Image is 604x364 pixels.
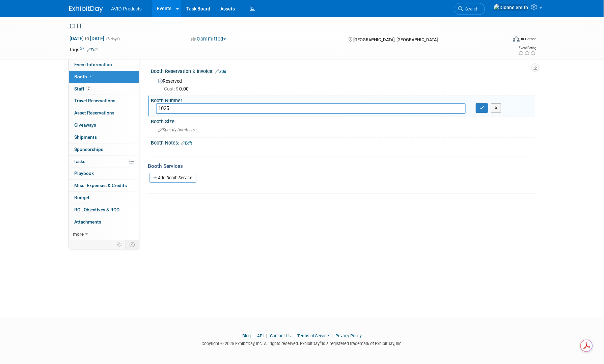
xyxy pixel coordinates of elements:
a: Sponsorships [69,144,139,155]
span: [GEOGRAPHIC_DATA], [GEOGRAPHIC_DATA] [353,37,438,42]
td: Tags [69,46,98,53]
td: Toggle Event Tabs [126,240,139,249]
div: Booth Services [148,162,535,170]
div: Booth Size: [151,116,535,125]
span: AVID Products [111,6,142,11]
span: Misc. Expenses & Credits [74,183,127,188]
span: Staff [74,86,91,92]
i: Booth reservation complete [90,75,93,78]
a: Staff2 [69,83,139,95]
span: | [265,333,269,338]
span: Travel Reservations [74,98,115,103]
button: Committed [189,35,229,43]
a: Misc. Expenses & Credits [69,180,139,191]
span: Tasks [74,159,85,164]
span: Cost: $ [164,86,179,92]
a: Playbook [69,167,139,179]
img: Format-Inperson.png [513,36,520,42]
div: Event Format [467,35,537,45]
span: Sponsorships [74,147,103,152]
a: Terms of Service [297,333,329,338]
a: API [257,333,264,338]
div: Booth Number: [151,96,535,104]
a: Tasks [69,156,139,167]
span: Playbook [74,171,94,176]
span: | [292,333,296,338]
span: Booth [74,74,95,79]
span: 2 [86,86,91,91]
span: more [73,231,84,237]
a: Budget [69,192,139,204]
span: Asset Reservations [74,110,114,115]
span: Event Information [74,62,112,67]
span: ROI, Objectives & ROO [74,207,119,212]
span: to [84,36,90,41]
div: CITE [67,20,497,32]
a: Contact Us [270,333,291,338]
a: Shipments [69,131,139,143]
span: (3 days) [106,37,120,41]
span: Budget [74,195,89,200]
span: Specify booth size [158,127,197,132]
a: Booth [69,71,139,83]
a: Asset Reservations [69,107,139,119]
a: Event Information [69,59,139,71]
a: Travel Reservations [69,95,139,107]
a: ROI, Objectives & ROO [69,204,139,216]
span: Search [463,6,478,11]
a: Search [454,3,485,15]
div: Booth Reservation & Invoice: [151,66,535,75]
span: | [330,333,334,338]
img: ExhibitDay [69,6,103,12]
span: | [252,333,256,338]
a: Add Booth Service [149,173,196,183]
td: Personalize Event Tab Strip [114,240,126,249]
span: Attachments [74,219,101,225]
a: Edit [181,141,192,146]
span: Shipments [74,134,97,140]
button: X [491,103,501,113]
div: Booth Notes: [151,138,535,147]
a: Privacy Policy [335,333,362,338]
a: more [69,228,139,240]
a: Giveaways [69,119,139,131]
span: [DATE] [DATE] [69,35,105,42]
div: In-Person [521,36,537,42]
img: Dionne Smith [494,4,528,11]
span: 0.00 [164,86,191,92]
a: Blog [242,333,251,338]
div: Event Rating [518,46,536,50]
a: Edit [87,48,98,52]
a: Attachments [69,216,139,228]
a: Edit [215,69,226,74]
div: Reserved [156,76,530,92]
span: Giveaways [74,122,96,128]
sup: ® [320,340,322,344]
